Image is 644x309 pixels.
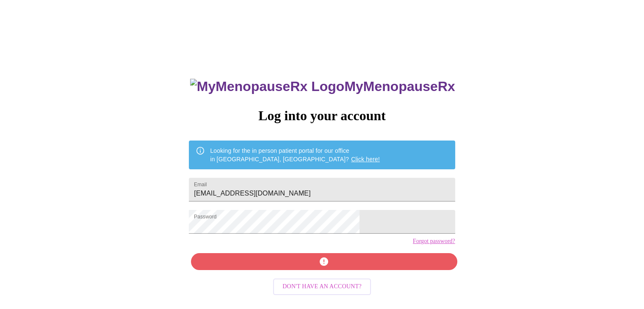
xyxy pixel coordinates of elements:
[351,156,380,163] a: Click here!
[413,238,455,245] a: Forgot password?
[190,79,344,94] img: MyMenopauseRx Logo
[273,279,371,295] button: Don't have an account?
[210,143,380,167] div: Looking for the in person patient portal for our office in [GEOGRAPHIC_DATA], [GEOGRAPHIC_DATA]?
[190,79,455,94] h3: MyMenopauseRx
[271,282,373,290] a: Don't have an account?
[189,108,455,124] h3: Log into your account
[282,281,362,292] span: Don't have an account?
